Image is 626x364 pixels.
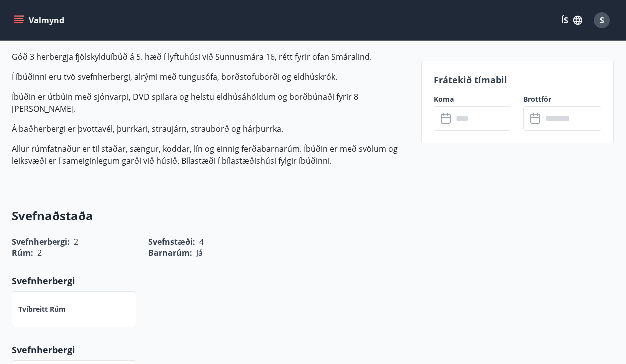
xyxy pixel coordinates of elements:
[600,15,604,26] span: S
[556,11,588,29] button: ÍS
[12,143,409,167] p: Allur rúmfatnaður er til staðar, sængur, koddar, lín og einnig ferðabarnarúm. Íbúðin er með svölu...
[148,247,192,258] span: Barnarúm :
[37,247,42,258] span: 2
[12,71,409,83] p: Í íbúðinni eru tvö svefnherbergi, alrými með tungusófa, borðstofuborði og eldhúskrók.
[12,91,409,115] p: Íbúðin er útbúin með sjónvarpi, DVD spilara og helstu eldhúsáhöldum og borðbúnaði fyrir 8 [PERSON...
[523,94,601,104] label: Brottför
[12,343,409,356] p: Svefnherbergi
[12,11,68,29] button: menu
[12,51,409,63] p: Góð 3 herbergja fjölskylduíbúð á 5. hæð í lyftuhúsi við Sunnusmára 16, rétt fyrir ofan Smáralind.
[434,73,601,86] p: Frátekið tímabil
[12,123,409,135] p: Á baðherbergi er þvottavél, þurrkari, straujárn, strauborð og hárþurrka.
[12,274,409,287] p: Svefnherbergi
[18,304,66,314] p: Tvíbreitt rúm
[196,247,203,258] span: Já
[434,94,512,104] label: Koma
[12,247,33,258] span: Rúm :
[12,207,409,224] h3: Svefnaðstaða
[590,8,614,32] button: S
